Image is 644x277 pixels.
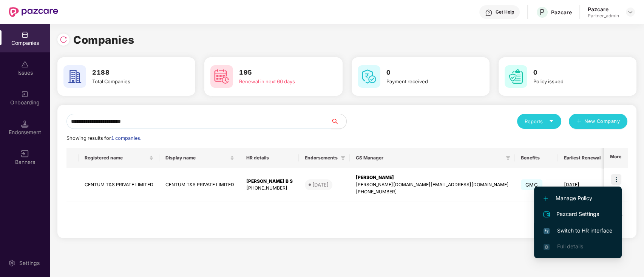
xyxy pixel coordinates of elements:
[17,259,42,267] div: Settings
[544,228,550,234] img: svg+xml;base64,PHN2ZyB4bWxucz0iaHR0cDovL3d3dy53My5vcmcvMjAwMC9zdmciIHdpZHRoPSIxNiIgaGVpZ2h0PSIxNi...
[533,78,615,85] div: Policy issued
[92,68,174,78] h3: 2188
[356,181,509,188] div: [PERSON_NAME][DOMAIN_NAME][EMAIL_ADDRESS][DOMAIN_NAME]
[21,90,29,98] img: svg+xml;base64,PHN2ZyB3aWR0aD0iMjAiIGhlaWdodD0iMjAiIHZpZXdCb3g9IjAgMCAyMCAyMCIgZmlsbD0ibm9uZSIgeG...
[549,119,554,124] span: caret-down
[540,8,545,17] span: P
[521,179,542,190] span: GMC
[63,65,86,88] img: svg+xml;base64,PHN2ZyB4bWxucz0iaHR0cDovL3d3dy53My5vcmcvMjAwMC9zdmciIHdpZHRoPSI2MCIgaGVpZ2h0PSI2MC...
[504,153,512,162] span: filter
[386,68,468,78] h3: 0
[79,148,159,168] th: Registered name
[356,155,503,161] span: CS Manager
[386,78,468,85] div: Payment received
[239,78,321,85] div: Renewal in next 60 days
[246,185,293,192] div: [PHONE_NUMBER]
[159,148,240,168] th: Display name
[21,31,29,38] img: svg+xml;base64,PHN2ZyBpZD0iQ29tcGFuaWVzIiB4bWxucz0iaHR0cDovL3d3dy53My5vcmcvMjAwMC9zdmciIHdpZHRoPS...
[576,119,581,125] span: plus
[544,194,612,202] span: Manage Policy
[305,155,338,161] span: Endorsements
[312,181,329,188] div: [DATE]
[60,36,67,43] img: svg+xml;base64,PHN2ZyBpZD0iUmVsb2FkLTMyeDMyIiB4bWxucz0iaHR0cDovL3d3dy53My5vcmcvMjAwMC9zdmciIHdpZH...
[92,78,174,85] div: Total Companies
[246,178,293,185] div: [PERSON_NAME] B S
[557,243,583,249] span: Full details
[331,114,347,129] button: search
[496,9,514,15] div: Get Help
[21,61,29,68] img: svg+xml;base64,PHN2ZyBpZD0iSXNzdWVzX2Rpc2FibGVkIiB4bWxucz0iaHR0cDovL3d3dy53My5vcmcvMjAwMC9zdmciIH...
[356,188,509,196] div: [PHONE_NUMBER]
[588,13,619,19] div: Partner_admin
[485,9,493,17] img: svg+xml;base64,PHN2ZyBpZD0iSGVscC0zMngzMiIgeG1sbnM9Imh0dHA6Ly93d3cudzMub3JnLzIwMDAvc3ZnIiB3aWR0aD...
[533,68,615,78] h3: 0
[239,68,321,78] h3: 195
[525,118,554,125] div: Reports
[505,65,527,88] img: svg+xml;base64,PHN2ZyB4bWxucz0iaHR0cDovL3d3dy53My5vcmcvMjAwMC9zdmciIHdpZHRoPSI2MCIgaGVpZ2h0PSI2MC...
[8,259,15,267] img: svg+xml;base64,PHN2ZyBpZD0iU2V0dGluZy0yMHgyMCIgeG1sbnM9Imh0dHA6Ly93d3cudzMub3JnLzIwMDAvc3ZnIiB3aW...
[73,32,134,48] h1: Companies
[341,156,345,160] span: filter
[356,174,509,181] div: [PERSON_NAME]
[627,9,633,15] img: svg+xml;base64,PHN2ZyBpZD0iRHJvcGRvd24tMzJ4MzIiIHhtbG5zPSJodHRwOi8vd3d3LnczLm9yZy8yMDAwL3N2ZyIgd2...
[111,135,141,141] span: 1 companies.
[588,6,619,13] div: Pazcare
[331,118,346,124] span: search
[544,244,550,250] img: svg+xml;base64,PHN2ZyB4bWxucz0iaHR0cDovL3d3dy53My5vcmcvMjAwMC9zdmciIHdpZHRoPSIxNi4zNjMiIGhlaWdodD...
[159,168,240,202] td: CENTUM T&S PRIVATE LIMITED
[544,196,548,201] img: svg+xml;base64,PHN2ZyB4bWxucz0iaHR0cDovL3d3dy53My5vcmcvMjAwMC9zdmciIHdpZHRoPSIxMi4yMDEiIGhlaWdodD...
[542,210,551,219] img: svg+xml;base64,PHN2ZyB4bWxucz0iaHR0cDovL3d3dy53My5vcmcvMjAwMC9zdmciIHdpZHRoPSIyNCIgaGVpZ2h0PSIyNC...
[358,65,380,88] img: svg+xml;base64,PHN2ZyB4bWxucz0iaHR0cDovL3d3dy53My5vcmcvMjAwMC9zdmciIHdpZHRoPSI2MCIgaGVpZ2h0PSI2MC...
[66,135,141,141] span: Showing results for
[584,118,620,125] span: New Company
[85,155,148,161] span: Registered name
[165,155,229,161] span: Display name
[9,7,58,17] img: New Pazcare Logo
[611,174,621,185] img: icon
[240,148,299,168] th: HR details
[515,148,558,168] th: Benefits
[339,153,347,162] span: filter
[21,120,29,128] img: svg+xml;base64,PHN2ZyB3aWR0aD0iMTQuNSIgaGVpZ2h0PSIxNC41IiB2aWV3Qm94PSIwIDAgMTYgMTYiIGZpbGw9Im5vbm...
[569,114,627,129] button: plusNew Company
[21,150,29,158] img: svg+xml;base64,PHN2ZyB3aWR0aD0iMTYiIGhlaWdodD0iMTYiIHZpZXdCb3g9IjAgMCAxNiAxNiIgZmlsbD0ibm9uZSIgeG...
[506,156,510,160] span: filter
[558,148,607,168] th: Earliest Renewal
[544,226,612,235] span: Switch to HR interface
[558,168,607,202] td: [DATE]
[210,65,233,88] img: svg+xml;base64,PHN2ZyB4bWxucz0iaHR0cDovL3d3dy53My5vcmcvMjAwMC9zdmciIHdpZHRoPSI2MCIgaGVpZ2h0PSI2MC...
[79,168,159,202] td: CENTUM T&S PRIVATE LIMITED
[551,9,572,16] div: Pazcare
[604,148,627,168] th: More
[544,210,612,219] span: Pazcard Settings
